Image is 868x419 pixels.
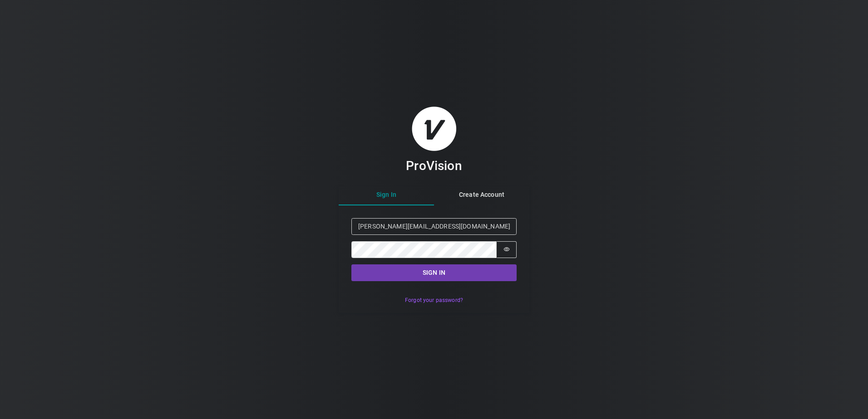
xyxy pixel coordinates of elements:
button: Sign In [339,185,434,205]
button: Create Account [434,185,529,205]
button: Forgot your password? [400,294,468,307]
input: Email [351,218,517,235]
h3: ProVision [406,158,462,174]
button: Show password [497,241,517,258]
button: Sign in [351,264,517,281]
